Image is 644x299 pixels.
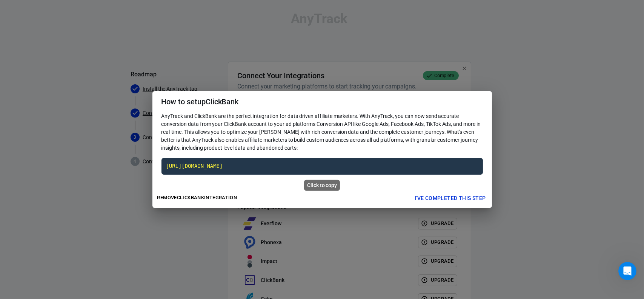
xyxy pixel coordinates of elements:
div: Click to copy [304,180,340,191]
span: AnyTrack and ClickBank are the perfect integration for data driven affiliate marketers. With AnyT... [161,113,481,151]
iframe: Intercom live chat [618,262,636,280]
button: RemoveClickBankintegration [155,192,239,204]
code: Click to copy [161,158,483,175]
h2: How to setup ClickBank [152,91,492,112]
button: I've completed this step [412,191,489,205]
